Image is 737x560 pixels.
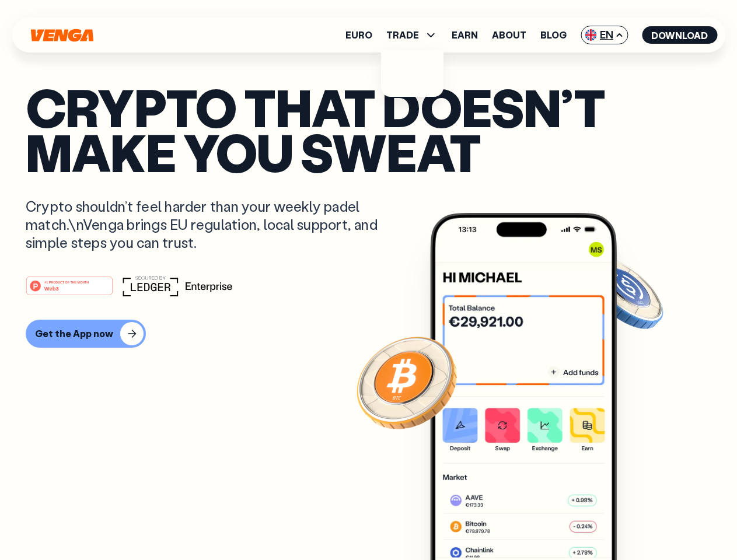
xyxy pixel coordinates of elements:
[585,29,596,41] img: flag-uk
[492,30,526,40] a: About
[581,26,628,44] span: EN
[26,283,113,298] a: #1 PRODUCT OF THE MONTHWeb3
[540,30,567,40] a: Blog
[26,85,711,174] p: Crypto that doesn’t make you sweat
[386,30,419,40] span: TRADE
[44,285,59,291] tspan: Web3
[44,280,89,283] tspan: #1 PRODUCT OF THE MONTH
[354,330,459,435] img: Bitcoin
[642,26,717,44] button: Download
[35,328,113,339] div: Get the App now
[29,29,95,42] svg: Home
[26,320,711,348] a: Get the App now
[452,30,478,40] a: Earn
[26,320,146,348] button: Get the App now
[345,30,372,40] a: Euro
[386,28,438,42] span: TRADE
[582,251,666,335] img: USDC coin
[26,197,394,252] p: Crypto shouldn’t feel harder than your weekly padel match.\nVenga brings EU regulation, local sup...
